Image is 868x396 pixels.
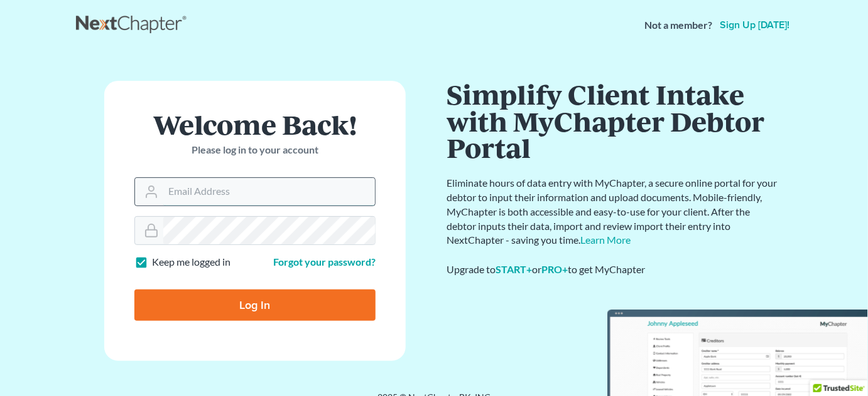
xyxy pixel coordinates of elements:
[644,18,712,33] strong: Not a member?
[717,20,792,30] a: Sign up [DATE]!
[134,289,376,321] input: Log In
[541,263,568,275] a: PRO+
[580,234,631,246] a: Learn More
[447,263,779,277] div: Upgrade to or to get MyChapter
[134,111,376,138] h1: Welcome Back!
[447,176,779,247] p: Eliminate hours of data entry with MyChapter, a secure online portal for your debtor to input the...
[152,255,231,269] label: Keep me logged in
[273,256,376,268] a: Forgot your password?
[496,263,532,275] a: START+
[163,178,375,206] input: Email Address
[134,143,376,157] p: Please log in to your account
[447,81,779,161] h1: Simplify Client Intake with MyChapter Debtor Portal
